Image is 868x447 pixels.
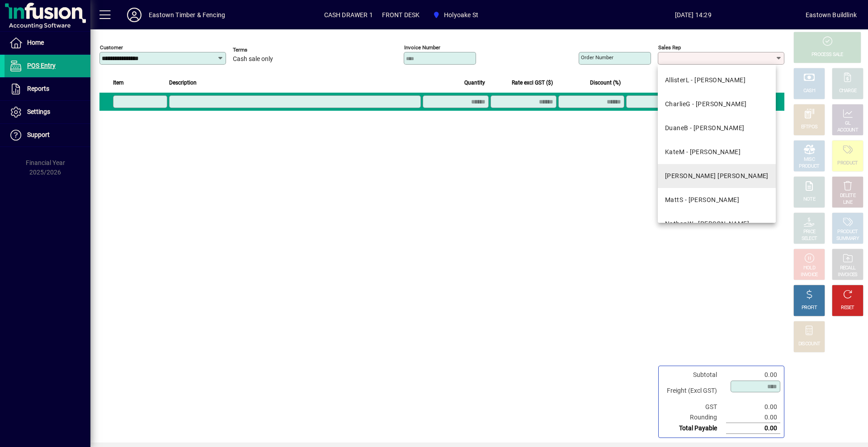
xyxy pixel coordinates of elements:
div: SUMMARY [836,235,859,242]
div: KateM - [PERSON_NAME] [665,147,741,157]
span: Reports [27,85,49,92]
mat-label: Customer [100,44,123,51]
mat-option: NathanW - Nathan Woolley [658,212,776,236]
div: PRODUCT [837,160,858,167]
span: CASH DRAWER 1 [324,8,373,22]
div: RECALL [840,265,856,272]
div: CHARGE [839,88,857,94]
span: [DATE] 14:29 [580,8,806,22]
td: Rounding [662,412,726,423]
span: Description [169,78,197,88]
div: PRICE [803,229,816,235]
span: Support [27,131,50,138]
span: Settings [27,108,50,115]
mat-option: KateM - Kate Mallett [658,140,776,164]
div: HOLD [803,265,815,272]
span: Discount (%) [590,78,621,88]
div: AllisterL - [PERSON_NAME] [665,75,745,85]
div: DISCOUNT [798,341,820,348]
span: Rate excl GST ($) [512,78,553,88]
div: DELETE [840,193,855,199]
mat-label: Sales rep [658,44,681,51]
mat-option: AllisterL - Allister Lawrence [658,68,776,92]
div: Eastown Buildlink [806,8,857,22]
div: RESET [841,305,854,311]
div: PROFIT [802,305,817,311]
div: SELECT [802,235,817,242]
td: GST [662,402,726,412]
span: POS Entry [27,62,56,69]
td: Subtotal [662,370,726,380]
td: 0.00 [726,412,780,423]
div: CharlieG - [PERSON_NAME] [665,99,747,109]
a: Home [5,32,90,54]
mat-label: Order number [581,54,613,61]
div: DuaneB - [PERSON_NAME] [665,123,745,133]
span: Holyoake St [444,8,478,22]
div: MattS - [PERSON_NAME] [665,195,739,205]
mat-option: MattS - Matt Smith [658,188,776,212]
td: 0.00 [726,402,780,412]
div: INVOICES [838,272,857,278]
div: CASH [803,88,815,94]
span: Holyoake St [429,7,482,23]
div: NOTE [803,196,815,203]
mat-option: KiaraN - Kiara Neil [658,164,776,188]
td: Total Payable [662,423,726,434]
div: PRODUCT [799,163,819,170]
span: Cash sale only [233,56,273,63]
div: PROCESS SALE [811,52,843,58]
div: INVOICE [801,272,817,278]
span: Home [27,39,44,46]
td: Freight (Excl GST) [662,380,726,402]
span: Terms [233,47,287,53]
span: Item [113,78,124,88]
span: FRONT DESK [382,8,420,22]
div: Eastown Timber & Fencing [149,8,225,22]
td: 0.00 [726,423,780,434]
mat-option: DuaneB - Duane Bovey [658,116,776,140]
div: EFTPOS [801,124,818,131]
div: MISC [804,156,815,163]
a: Settings [5,101,90,123]
div: NathanW - [PERSON_NAME] [665,219,749,229]
div: LINE [843,199,852,206]
span: Quantity [464,78,485,88]
mat-option: CharlieG - Charlie Gourlay [658,92,776,116]
button: Profile [120,7,149,23]
div: [PERSON_NAME] [PERSON_NAME] [665,171,769,181]
td: 0.00 [726,370,780,380]
mat-label: Invoice number [404,44,440,51]
div: GL [845,120,851,127]
div: PRODUCT [837,229,858,235]
a: Support [5,124,90,146]
a: Reports [5,78,90,100]
div: ACCOUNT [837,127,858,134]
